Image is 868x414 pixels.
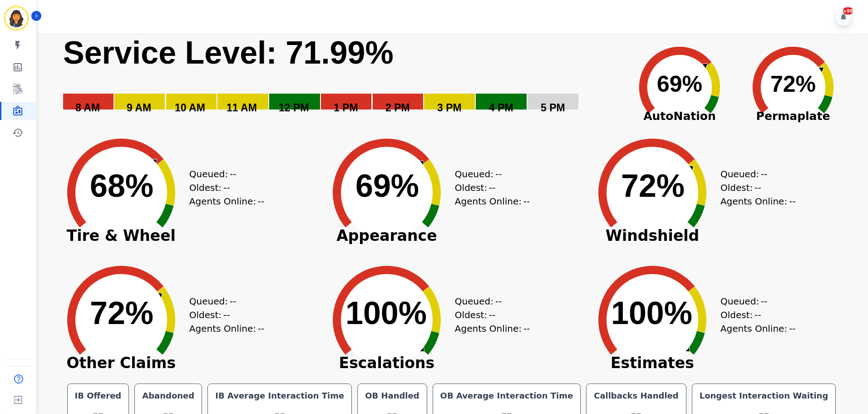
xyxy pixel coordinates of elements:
span: -- [789,322,795,335]
div: Queued: [455,294,523,308]
text: 11 AM [227,102,257,114]
div: Longest Interaction Waiting [698,389,830,402]
text: 9 AM [127,102,151,114]
span: -- [495,167,502,181]
div: Queued: [189,167,257,181]
text: 72% [770,71,816,97]
div: +99 [843,7,853,15]
text: 100% [611,295,692,331]
div: Agents Online: [455,195,532,208]
span: -- [755,308,761,322]
span: Tire & Wheel [53,231,189,240]
text: 68% [90,168,153,204]
div: Agents Online: [189,195,266,208]
text: 100% [345,295,427,331]
div: Agents Online: [189,322,266,335]
div: Oldest: [455,181,523,195]
text: 8 AM [75,102,100,114]
span: -- [489,308,495,322]
text: Service Level: 71.99% [63,35,394,70]
div: IB Offered [73,389,123,402]
span: Estimates [584,359,720,368]
span: Other Claims [53,359,189,368]
text: 72% [90,295,153,331]
span: -- [755,181,761,195]
span: AutoNation [623,108,736,125]
span: -- [258,195,264,208]
span: -- [761,294,767,308]
span: -- [223,308,230,322]
text: 72% [621,168,685,204]
div: Oldest: [720,308,789,322]
span: -- [761,167,767,181]
span: -- [495,294,502,308]
text: 12 PM [279,102,309,114]
div: Oldest: [720,181,789,195]
span: -- [230,167,236,181]
span: -- [523,195,530,208]
div: Abandoned [140,389,196,402]
div: Queued: [189,294,257,308]
div: Queued: [455,167,523,181]
div: Agents Online: [720,322,798,335]
div: Agents Online: [720,195,798,208]
span: -- [789,195,795,208]
span: Appearance [319,231,455,240]
span: Windshield [584,231,720,240]
text: 69% [355,168,419,204]
div: OB Average Interaction Time [439,389,575,402]
div: Oldest: [189,308,257,322]
div: Queued: [720,294,789,308]
text: 4 PM [489,102,513,114]
div: Queued: [720,167,789,181]
span: -- [523,322,530,335]
div: Agents Online: [455,322,532,335]
span: -- [230,294,236,308]
div: OB Handled [363,389,421,402]
text: 10 AM [175,102,205,114]
span: -- [489,181,495,195]
img: Bordered avatar [5,7,27,29]
span: -- [223,181,230,195]
span: Escalations [319,359,455,368]
span: -- [258,322,264,335]
text: 3 PM [437,102,462,114]
text: 69% [657,71,702,97]
text: 1 PM [334,102,358,114]
div: IB Average Interaction Time [213,389,346,402]
text: 2 PM [385,102,410,114]
div: Callbacks Handled [592,389,681,402]
svg: Service Level: 0% [62,34,621,127]
div: Oldest: [455,308,523,322]
span: Permaplate [736,108,850,125]
div: Oldest: [189,181,257,195]
text: 5 PM [541,102,565,114]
